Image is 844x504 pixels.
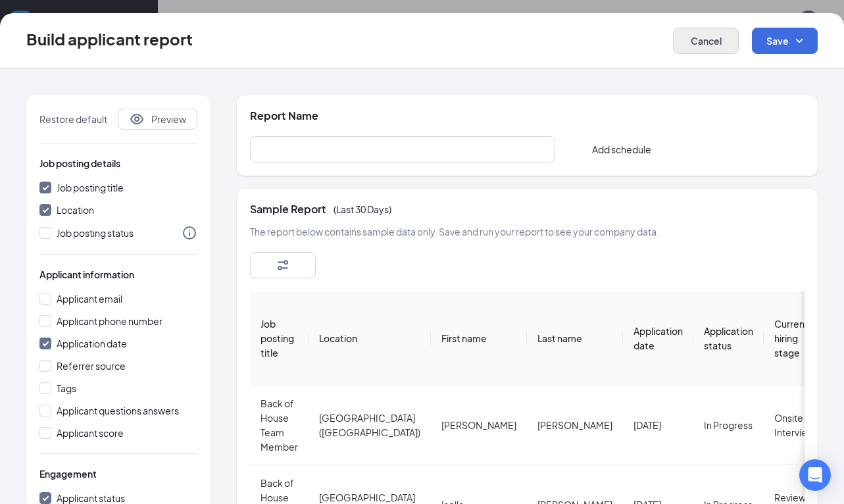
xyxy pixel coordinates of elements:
[319,412,420,438] span: Reynoldsburg (OH)
[57,405,179,416] span: Applicant questions answers
[57,182,124,193] span: Job posting title
[39,157,120,170] span: Job posting details
[250,252,316,278] button: Filter
[752,28,818,54] button: SaveSmallChevronDown
[129,111,145,127] svg: Eye
[250,202,326,216] h3: Sample Report
[334,202,391,216] span: ( Last 30 Days )
[791,33,807,49] svg: SmallChevronDown
[57,315,162,327] span: Applicant phone number
[57,360,126,372] span: Referrer source
[261,397,298,453] span: Back of House Team Member
[774,318,808,359] span: Current hiring stage
[633,325,683,351] span: Application date
[182,225,197,241] svg: Info
[26,28,193,54] h3: Build applicant report
[633,419,661,431] span: 09/06/2025
[537,332,582,344] span: Last name
[39,113,107,126] span: Restore default
[441,419,516,431] span: Ciara
[39,268,134,281] span: Applicant information
[57,204,94,216] span: Location
[57,293,122,305] span: Applicant email
[673,28,739,54] button: Cancel
[261,318,294,359] span: Job posting title
[57,492,125,504] span: Applicant status
[319,332,357,344] span: Location
[704,325,753,351] span: Application status
[704,419,753,431] span: In Progress
[57,227,134,239] span: Job posting status
[39,467,97,480] span: Engagement
[537,419,612,431] span: Seeley
[592,143,651,156] span: Add schedule
[57,382,76,394] span: Tags
[151,113,186,126] span: Preview
[799,459,831,491] div: Open Intercom Messenger
[57,338,127,349] span: Application date
[57,427,124,439] span: Applicant score
[441,332,487,344] span: First name
[250,109,318,123] h5: Report Name
[250,224,659,239] span: The report below contains sample data only. Save and run your report to see your company data.
[118,109,197,130] button: EyePreview
[275,257,291,273] svg: Filter
[774,412,814,438] span: Onsite Interview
